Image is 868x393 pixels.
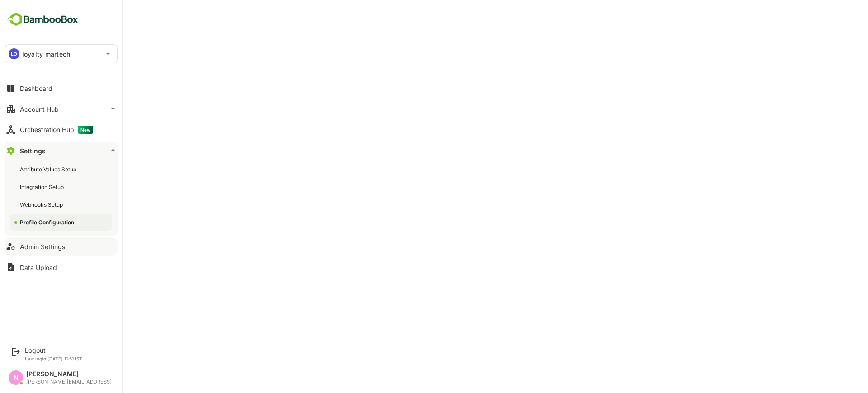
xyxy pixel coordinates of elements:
div: Webhooks Setup [20,201,65,208]
div: Attribute Values Setup [20,166,78,173]
p: loyalty_martech [22,49,70,59]
div: Settings [20,147,46,155]
button: Settings [5,142,118,160]
button: Orchestration HubNew [5,121,118,139]
button: Data Upload [5,258,118,276]
button: Admin Settings [5,237,118,256]
button: Account Hub [5,100,118,118]
div: Integration Setup [20,183,66,191]
div: [PERSON_NAME][EMAIL_ADDRESS] [26,379,112,385]
div: Dashboard [20,85,52,92]
img: BambooboxFullLogoMark.5f36c76dfaba33ec1ec1367b70bb1252.svg [5,11,81,28]
p: Last login: [DATE] 11:51 IST [25,356,82,361]
div: Orchestration Hub [20,126,93,134]
span: New [78,126,93,134]
div: Logout [25,346,82,354]
button: Dashboard [5,79,118,97]
div: LOloyalty_martech [5,45,117,63]
div: Account Hub [20,105,59,113]
div: Admin Settings [20,243,65,251]
div: LO [9,48,19,59]
div: Profile Configuration [20,218,76,226]
div: N [9,370,23,385]
div: Data Upload [20,264,57,271]
div: [PERSON_NAME] [26,370,112,378]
